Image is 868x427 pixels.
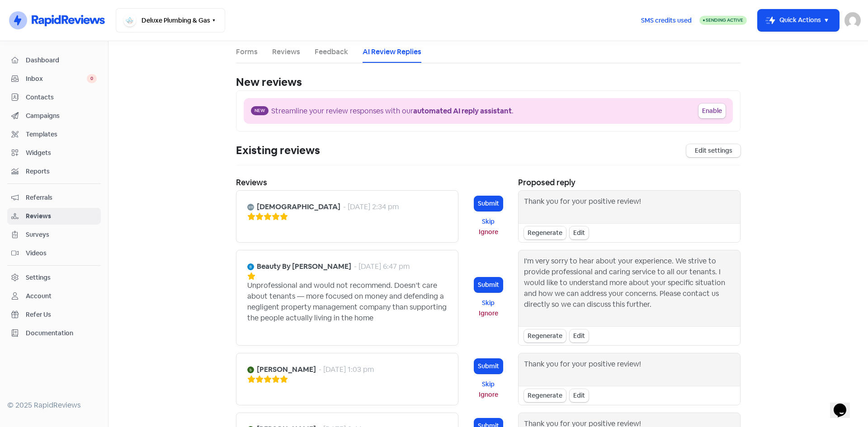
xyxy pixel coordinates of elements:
[26,148,97,158] span: Widgets
[247,366,254,373] img: Avatar
[236,47,258,57] a: Forms
[257,202,340,212] b: [DEMOGRAPHIC_DATA]
[474,227,503,237] button: Ignore
[7,245,101,262] a: Videos
[830,391,859,418] iframe: chat widget
[474,277,503,292] button: Submit
[26,310,97,319] span: Refer Us
[524,329,566,343] div: Regenerate
[7,189,101,206] a: Referrals
[758,9,839,31] button: Quick Actions
[257,364,316,375] b: [PERSON_NAME]
[524,359,641,380] div: Thank you for your positive review!
[257,261,351,272] b: Beauty By [PERSON_NAME]
[26,130,97,139] span: Templates
[7,145,101,161] a: Widgets
[474,389,503,400] button: Ignore
[26,291,52,301] div: Account
[271,106,514,117] div: Streamline your review responses with our .
[343,202,399,212] div: - [DATE] 2:34 pm
[236,74,741,90] div: New reviews
[7,400,101,411] div: © 2025 RapidReviews
[251,106,269,115] span: New
[570,389,589,402] div: Edit
[236,176,458,188] div: Reviews
[7,163,101,180] a: Reports
[236,142,320,159] div: Existing reviews
[26,167,97,176] span: Reports
[524,389,566,402] div: Regenerate
[272,47,300,57] a: Reviews
[7,269,101,286] a: Settings
[474,359,503,374] button: Submit
[26,111,97,121] span: Campaigns
[315,47,348,57] a: Feedback
[354,261,410,272] div: - [DATE] 6:47 pm
[7,208,101,225] a: Reviews
[474,196,503,211] button: Submit
[247,280,447,324] div: Unprofessional and would not recommend. Doesn’t care about tenants — more focused on money and de...
[26,211,97,221] span: Reviews
[474,298,503,308] button: Skip
[7,126,101,143] a: Templates
[633,15,699,24] a: SMS credits used
[413,106,512,116] b: automated AI reply assistant
[7,52,101,69] a: Dashboard
[26,93,97,102] span: Contacts
[474,379,503,389] button: Skip
[7,306,101,323] a: Refer Us
[7,70,101,87] a: Inbox 0
[570,226,589,239] div: Edit
[524,196,641,218] div: Thank you for your positive review!
[641,16,692,25] span: SMS credits used
[7,325,101,342] a: Documentation
[699,15,747,26] a: Sending Active
[26,328,97,338] span: Documentation
[26,273,51,282] div: Settings
[247,204,254,211] img: Avatar
[474,308,503,319] button: Ignore
[26,230,97,239] span: Surveys
[474,216,503,227] button: Skip
[698,103,726,118] button: Enable
[524,256,735,321] div: I'm very sorry to hear about your experience. We strive to provide professional and caring servic...
[844,12,861,28] img: User
[26,74,87,84] span: Inbox
[87,74,97,83] span: 0
[319,364,374,375] div: - [DATE] 1:03 pm
[518,176,741,188] div: Proposed reply
[26,56,97,65] span: Dashboard
[116,8,225,33] button: Deluxe Plumbing & Gas
[7,288,101,305] a: Account
[26,249,97,258] span: Videos
[7,108,101,124] a: Campaigns
[7,89,101,106] a: Contacts
[7,226,101,243] a: Surveys
[570,329,589,343] div: Edit
[686,144,741,157] a: Edit settings
[363,47,421,57] a: AI Review Replies
[247,263,254,270] img: Avatar
[524,226,566,239] div: Regenerate
[26,193,97,202] span: Referrals
[706,17,743,23] span: Sending Active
